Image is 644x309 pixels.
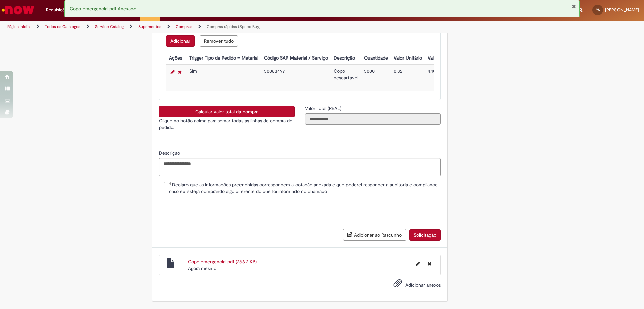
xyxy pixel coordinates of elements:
time: 29/09/2025 09:40:44 [188,265,216,271]
td: Sim [186,65,261,91]
th: Valor Unitário [391,52,425,65]
span: YA [596,8,600,12]
th: Ações [166,52,186,65]
span: Agora mesmo [188,265,216,271]
a: Editar Linha 1 [169,68,176,76]
ul: Trilhas de página [5,21,424,33]
a: Página inicial [7,24,31,29]
span: Somente leitura - Valor Total (REAL) [305,105,343,111]
span: Descrição [159,150,181,156]
td: Copo descartavel [331,65,361,91]
button: Solicitação [409,229,441,241]
input: Valor Total (REAL) [305,113,441,125]
a: Remover linha 1 [176,68,183,76]
a: Todos os Catálogos [45,24,80,29]
a: Compras [176,24,192,29]
a: Compras rápidas (Speed Buy) [207,24,261,29]
th: Trigger Tipo de Pedido = Material [186,52,261,65]
button: Excluir Copo emergencial.pdf [424,258,435,269]
button: Editar nome de arquivo Copo emergencial.pdf [412,258,424,269]
span: [PERSON_NAME] [605,7,639,13]
button: Calcular valor total da compra [159,106,295,117]
button: Adicionar anexos [392,277,404,293]
p: Clique no botão acima para somar todas as linhas de compra do pedido. [159,117,295,131]
button: Adicionar ao Rascunho [343,229,406,241]
td: 0,82 [391,65,425,91]
button: Add a row for Lista de Itens [166,35,195,47]
th: Quantidade [361,52,391,65]
button: Remove all rows for Lista de Itens [200,35,238,47]
th: Descrição [331,52,361,65]
th: Valor Total Moeda [425,52,468,65]
td: 4.100,00 [425,65,468,91]
a: Suprimentos [138,24,161,29]
img: ServiceNow [1,3,35,17]
a: Copo emergencial.pdf (268.2 KB) [188,259,257,265]
button: Fechar Notificação [572,4,576,9]
span: Obrigatório Preenchido [169,182,172,185]
th: Código SAP Material / Serviço [261,52,331,65]
span: Adicionar anexos [405,282,441,288]
td: 5000 [361,65,391,91]
span: Declaro que as informações preenchidas correspondem a cotação anexada e que poderei responder a a... [169,181,441,195]
textarea: Descrição [159,158,441,176]
td: 50083497 [261,65,331,91]
span: Requisições [46,7,69,13]
span: Copo emergencial.pdf Anexado [70,6,136,12]
label: Somente leitura - Valor Total (REAL) [305,105,343,112]
a: Service Catalog [95,24,124,29]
